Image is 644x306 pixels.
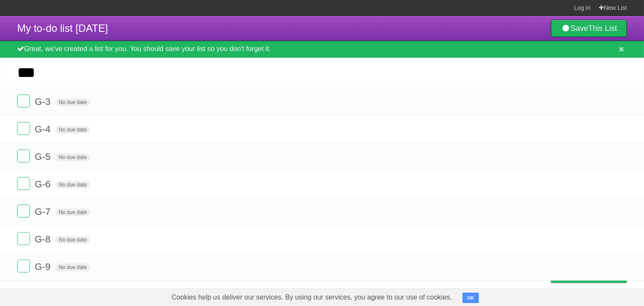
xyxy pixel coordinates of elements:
[35,234,53,245] span: G-8
[17,205,30,217] label: Done
[55,263,90,271] span: No due date
[17,260,30,272] label: Done
[569,267,623,282] span: Buy me a coffee
[35,124,53,135] span: G-4
[17,22,108,34] span: My to-do list [DATE]
[55,236,90,244] span: No due date
[35,151,53,162] span: G-5
[55,153,90,161] span: No due date
[588,24,617,33] b: This List
[463,293,479,303] button: OK
[35,261,53,272] span: G-9
[17,95,30,107] label: Done
[163,289,461,306] span: Cookies help us deliver our services. By using our services, you agree to our use of cookies.
[55,208,90,216] span: No due date
[55,126,90,134] span: No due date
[17,232,30,245] label: Done
[35,96,53,107] span: G-3
[55,98,90,106] span: No due date
[17,122,30,135] label: Done
[35,206,53,217] span: G-7
[17,177,30,190] label: Done
[17,150,30,162] label: Done
[35,179,53,190] span: G-6
[55,181,90,189] span: No due date
[551,20,627,37] a: SaveThis List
